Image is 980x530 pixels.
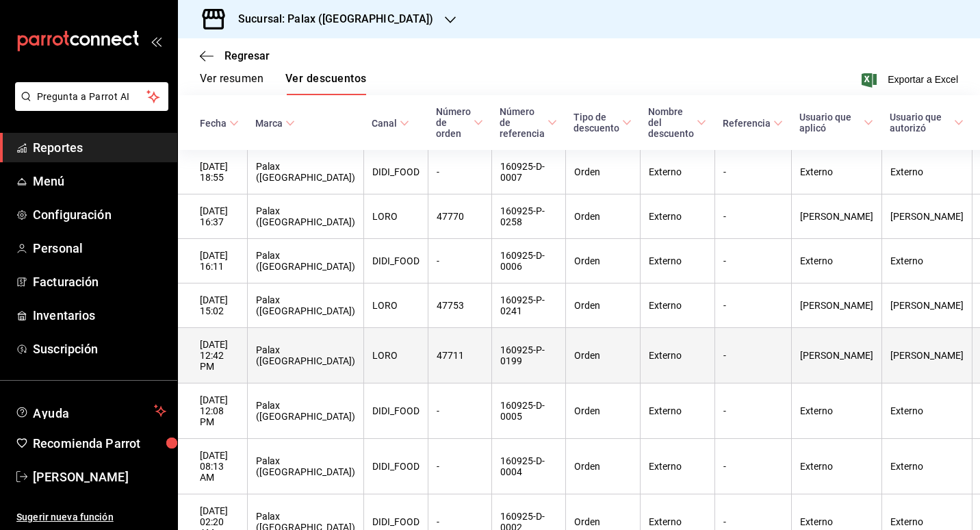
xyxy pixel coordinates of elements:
th: 47711 [428,328,491,383]
div: Pestañas de navegación [200,72,366,95]
th: [DATE] 16:11 [178,239,247,283]
span: Usuario que aplicó [799,112,873,134]
span: Canal [372,118,409,129]
th: Externo [881,150,972,194]
th: [PERSON_NAME] [881,328,972,383]
span: Número de referencia [500,106,557,139]
th: Externo [791,383,881,439]
span: Ayuda [33,403,149,419]
th: DIDI_FOOD [363,150,428,194]
button: Regresar [200,49,270,62]
span: Número de orden [436,106,483,139]
font: Fecha [200,118,227,129]
th: [PERSON_NAME] [881,283,972,328]
font: Inventarios [33,308,95,323]
th: - [714,283,791,328]
th: Externo [640,150,714,194]
th: - [428,239,491,283]
span: Tipo de descuento [573,112,632,134]
th: [DATE] 12:08 PM [178,383,247,439]
font: Ver resumen [200,72,263,86]
font: Canal [372,118,397,129]
th: Palax ([GEOGRAPHIC_DATA]) [247,439,363,494]
th: Orden [565,439,640,494]
button: open_drawer_menu [151,36,162,47]
font: Número de orden [436,106,471,139]
th: [PERSON_NAME] [881,194,972,239]
th: Externo [640,194,714,239]
th: Orden [565,239,640,283]
span: Referencia [723,118,783,129]
th: Orden [565,194,640,239]
th: Externo [791,150,881,194]
th: DIDI_FOOD [363,439,428,494]
span: Usuario que autorizó [890,112,964,134]
font: Configuración [33,207,112,222]
font: Tipo de descuento [573,112,619,134]
th: - [714,383,791,439]
th: - [714,150,791,194]
th: Externo [791,439,881,494]
th: [DATE] 08:13 AM [178,439,247,494]
th: Palax ([GEOGRAPHIC_DATA]) [247,283,363,328]
th: [PERSON_NAME] [791,283,881,328]
th: 160925-P-0241 [491,283,565,328]
font: [PERSON_NAME] [33,470,129,484]
th: [PERSON_NAME] [791,194,881,239]
font: Usuario que aplicó [799,112,861,134]
th: LORO [363,283,428,328]
span: Regresar [224,49,270,62]
button: Pregunta a Parrot AI [15,82,168,111]
th: 160925-P-0258 [491,194,565,239]
font: Número de referencia [500,106,545,139]
th: Externo [881,439,972,494]
th: Orden [565,383,640,439]
th: Externo [881,239,972,283]
th: 160925-D-0007 [491,150,565,194]
th: Externo [640,239,714,283]
th: Palax ([GEOGRAPHIC_DATA]) [247,239,363,283]
font: Referencia [723,118,771,129]
th: - [714,239,791,283]
font: Personal [33,241,83,255]
th: - [714,439,791,494]
th: Orden [565,328,640,383]
th: Palax ([GEOGRAPHIC_DATA]) [247,328,363,383]
th: Externo [640,328,714,383]
th: Externo [881,383,972,439]
font: Suscripción [33,342,98,356]
th: - [428,439,491,494]
th: - [714,194,791,239]
th: Palax ([GEOGRAPHIC_DATA]) [247,194,363,239]
th: LORO [363,194,428,239]
th: Orden [565,150,640,194]
th: Palax ([GEOGRAPHIC_DATA]) [247,150,363,194]
th: [DATE] 18:55 [178,150,247,194]
font: Exportar a Excel [888,74,958,85]
a: Pregunta a Parrot AI [10,99,168,114]
th: Orden [565,283,640,328]
th: [DATE] 15:02 [178,283,247,328]
button: Exportar a Excel [864,71,958,88]
th: Palax ([GEOGRAPHIC_DATA]) [247,383,363,439]
font: Menú [33,174,65,188]
th: 47753 [428,283,491,328]
span: Marca [255,118,295,129]
font: Facturación [33,275,99,289]
th: Externo [640,383,714,439]
span: Nombre del descuento [648,106,706,139]
span: Pregunta a Parrot AI [37,90,147,104]
th: 160925-D-0006 [491,239,565,283]
font: Nombre del descuento [648,106,694,139]
th: 160925-D-0004 [491,439,565,494]
th: LORO [363,328,428,383]
font: Marca [255,118,283,129]
th: 47770 [428,194,491,239]
th: Externo [640,283,714,328]
th: [DATE] 12:42 PM [178,328,247,383]
th: 160925-D-0005 [491,383,565,439]
button: Ver descuentos [285,72,366,95]
th: [PERSON_NAME] [791,328,881,383]
th: DIDI_FOOD [363,239,428,283]
font: Sugerir nueva función [16,512,114,522]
